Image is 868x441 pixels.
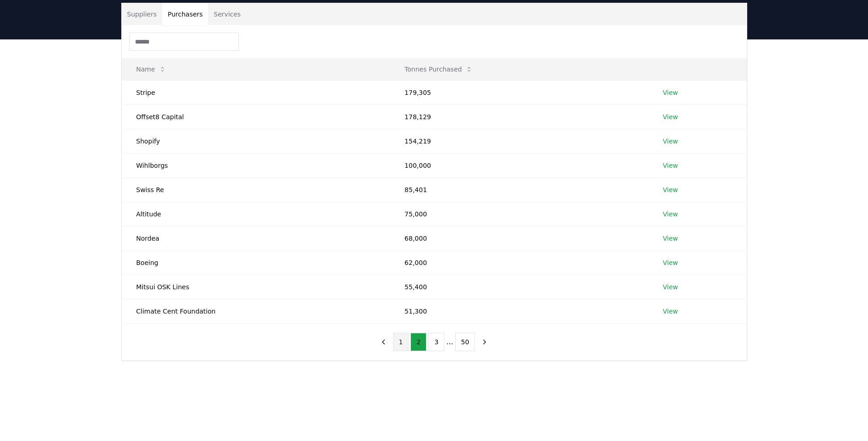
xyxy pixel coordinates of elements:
a: View [663,185,678,194]
td: 55,400 [390,275,648,299]
td: 68,000 [390,226,648,250]
td: 62,000 [390,250,648,275]
td: Boeing [122,250,390,275]
a: View [663,307,678,316]
li: ... [446,336,453,347]
td: 85,401 [390,177,648,202]
button: 2 [410,333,426,351]
a: View [663,112,678,121]
button: Suppliers [122,3,162,25]
td: Climate Cent Foundation [122,299,390,323]
button: 3 [428,333,444,351]
a: View [663,88,678,97]
button: Name [129,60,173,78]
a: View [663,258,678,267]
button: 1 [393,333,409,351]
a: View [663,161,678,170]
td: Offset8 Capital [122,105,390,129]
td: Mitsui OSK Lines [122,275,390,299]
td: 100,000 [390,153,648,177]
td: Shopify [122,129,390,153]
button: 50 [455,333,475,351]
td: 178,129 [390,105,648,129]
td: Nordea [122,226,390,250]
button: previous page [376,333,391,351]
a: View [663,234,678,243]
td: Swiss Re [122,177,390,202]
td: Altitude [122,202,390,226]
td: 51,300 [390,299,648,323]
button: Tonnes Purchased [397,60,480,78]
button: next page [477,333,492,351]
a: View [663,137,678,146]
button: Services [208,3,246,25]
td: 75,000 [390,202,648,226]
a: View [663,209,678,219]
td: 179,305 [390,80,648,105]
td: Wihlborgs [122,153,390,177]
td: Stripe [122,80,390,105]
a: View [663,282,678,292]
button: Purchasers [162,3,208,25]
td: 154,219 [390,129,648,153]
